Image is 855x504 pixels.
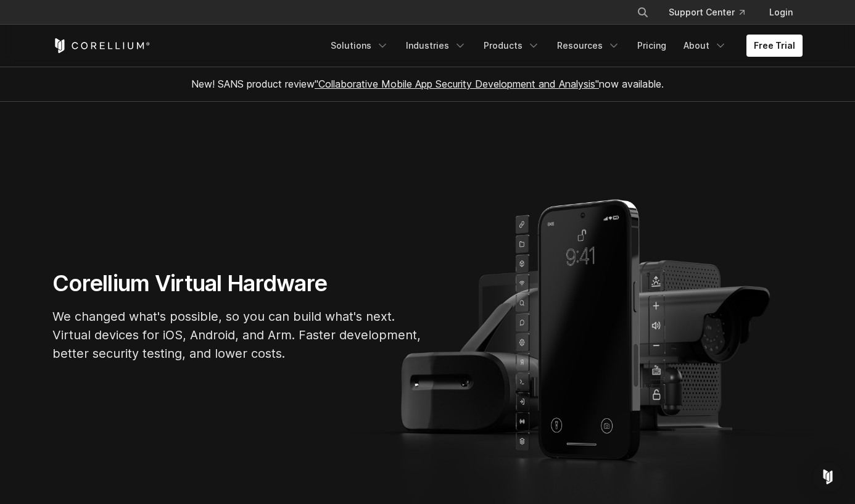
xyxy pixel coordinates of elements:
div: Navigation Menu [323,35,803,57]
a: "Collaborative Mobile App Security Development and Analysis" [315,78,599,90]
h1: Corellium Virtual Hardware [52,270,423,297]
div: Navigation Menu [622,1,803,23]
span: New! SANS product review now available. [191,78,664,90]
a: Resources [550,35,627,57]
a: Industries [399,35,474,57]
a: Support Center [659,1,754,23]
a: About [676,35,734,57]
div: Open Intercom Messenger [813,462,843,492]
a: Pricing [630,35,674,57]
a: Login [759,1,803,23]
a: Products [476,35,547,57]
p: We changed what's possible, so you can build what's next. Virtual devices for iOS, Android, and A... [52,307,423,363]
a: Corellium Home [52,38,151,53]
a: Solutions [323,35,396,57]
a: Free Trial [746,35,803,57]
button: Search [632,1,654,23]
